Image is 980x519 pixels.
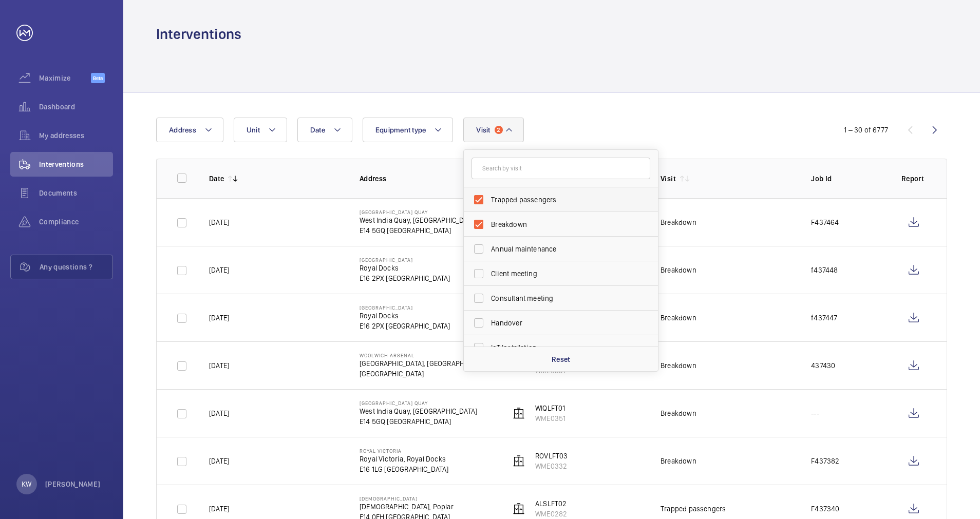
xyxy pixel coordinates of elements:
[495,126,503,134] span: 2
[360,304,450,311] p: [GEOGRAPHIC_DATA]
[661,504,726,514] div: Trapped passengers
[39,188,113,198] span: Documents
[661,360,696,371] div: Breakdown
[310,126,325,134] span: Date
[360,416,477,427] p: E14 5GQ [GEOGRAPHIC_DATA]
[209,265,229,275] p: [DATE]
[491,244,632,254] span: Annual maintenance
[513,455,525,467] img: elevator.svg
[39,73,91,83] span: Maximize
[360,311,450,321] p: Royal Docks
[363,118,454,142] button: Equipment type
[661,456,696,466] div: Breakdown
[375,126,426,134] span: Equipment type
[661,265,696,275] div: Breakdown
[552,354,571,364] p: Reset
[39,159,113,169] span: Interventions
[209,504,229,514] p: [DATE]
[209,313,229,323] p: [DATE]
[360,358,492,369] p: [GEOGRAPHIC_DATA], [GEOGRAPHIC_DATA]
[661,313,696,323] div: Breakdown
[360,257,450,263] p: [GEOGRAPHIC_DATA]
[360,352,492,358] p: Woolwich Arsenal
[811,456,839,466] p: F437382
[360,263,450,273] p: Royal Docks
[297,118,352,142] button: Date
[463,118,523,142] button: Visit2
[169,126,196,134] span: Address
[45,479,101,489] p: [PERSON_NAME]
[360,369,492,379] p: [GEOGRAPHIC_DATA]
[844,125,888,135] div: 1 – 30 of 6777
[491,342,632,353] span: IoT Installation
[513,407,525,419] img: elevator.svg
[209,360,229,371] p: [DATE]
[39,217,113,227] span: Compliance
[901,174,926,184] p: Report
[39,130,113,141] span: My addresses
[360,273,450,283] p: E16 2PX [GEOGRAPHIC_DATA]
[91,73,105,83] span: Beta
[360,502,454,512] p: [DEMOGRAPHIC_DATA], Poplar
[513,503,525,515] img: elevator.svg
[247,126,260,134] span: Unit
[811,408,819,418] p: ---
[360,464,449,474] p: E16 1LG [GEOGRAPHIC_DATA]
[360,495,454,502] p: [DEMOGRAPHIC_DATA]
[811,504,839,514] p: F437340
[360,448,449,454] p: Royal Victoria
[360,406,477,416] p: West India Quay, [GEOGRAPHIC_DATA]
[811,360,835,371] p: 437430
[661,217,696,227] div: Breakdown
[535,413,566,424] p: WME0351
[491,268,632,279] span: Client meeting
[491,293,632,303] span: Consultant meeting
[360,174,494,184] p: Address
[476,126,490,134] span: Visit
[209,174,224,184] p: Date
[661,174,676,184] p: Visit
[156,118,223,142] button: Address
[535,403,566,413] p: WIQLFT01
[22,479,31,489] p: KW
[811,174,885,184] p: Job Id
[811,217,839,227] p: F437464
[360,225,477,236] p: E14 5GQ [GEOGRAPHIC_DATA]
[360,215,477,225] p: West India Quay, [GEOGRAPHIC_DATA]
[491,219,632,229] span: Breakdown
[811,265,838,275] p: f437448
[209,408,229,418] p: [DATE]
[472,158,650,179] input: Search by visit
[491,318,632,328] span: Handover
[535,509,567,519] p: WME0282
[40,262,112,272] span: Any questions ?
[661,408,696,418] div: Breakdown
[156,25,241,44] h1: Interventions
[360,209,477,215] p: [GEOGRAPHIC_DATA] Quay
[209,456,229,466] p: [DATE]
[535,451,568,461] p: ROVLFT03
[811,313,837,323] p: f437447
[360,321,450,331] p: E16 2PX [GEOGRAPHIC_DATA]
[491,195,632,205] span: Trapped passengers
[360,454,449,464] p: Royal Victoria, Royal Docks
[209,217,229,227] p: [DATE]
[360,400,477,406] p: [GEOGRAPHIC_DATA] Quay
[39,102,113,112] span: Dashboard
[535,498,567,509] p: ALSLFT02
[234,118,287,142] button: Unit
[535,461,568,471] p: WME0332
